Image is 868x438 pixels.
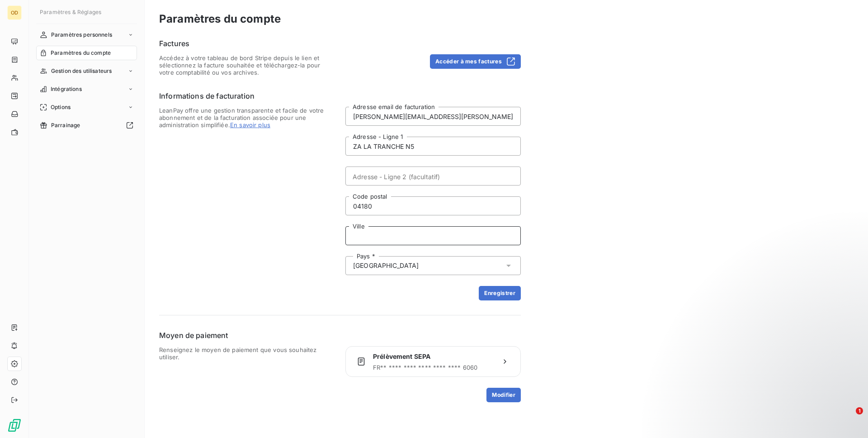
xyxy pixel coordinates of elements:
iframe: Intercom live chat [837,407,859,429]
iframe: Intercom notifications message [687,350,868,414]
span: Accédez à votre tableau de bord Stripe depuis le lien et sélectionnez la facture souhaitée et tél... [159,54,335,76]
input: placeholder [345,107,521,126]
span: Parrainage [51,121,80,129]
span: Paramètres & Réglages [40,9,101,15]
span: Options [51,103,71,111]
input: placeholder [345,167,521,186]
button: Enregistrer [479,286,521,300]
button: Accéder à mes factures [430,54,521,69]
input: placeholder [345,196,521,215]
span: En savoir plus [230,121,270,129]
span: [GEOGRAPHIC_DATA] [353,261,419,270]
button: Modifier [486,388,521,402]
a: Paramètres du compte [36,46,137,60]
h6: Factures [159,38,521,49]
img: Logo LeanPay [7,418,22,433]
h3: Paramètres du compte [159,11,854,27]
span: Paramètres du compte [51,49,111,57]
input: placeholder [345,137,521,156]
input: placeholder [345,226,521,245]
span: 1 [856,407,863,414]
h6: Moyen de paiement [159,330,521,341]
h6: Informations de facturation [159,90,521,101]
div: OD [7,5,22,20]
span: Paramètres personnels [51,31,112,39]
a: Parrainage [36,118,137,133]
span: LeanPay offre une gestion transparente et facile de votre abonnement et de la facturation associé... [159,107,335,300]
span: Gestion des utilisateurs [51,67,112,75]
span: Renseignez le moyen de paiement que vous souhaitez utiliser. [159,346,335,402]
span: Prélèvement SEPA [373,352,493,361]
span: Intégrations [51,85,82,93]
